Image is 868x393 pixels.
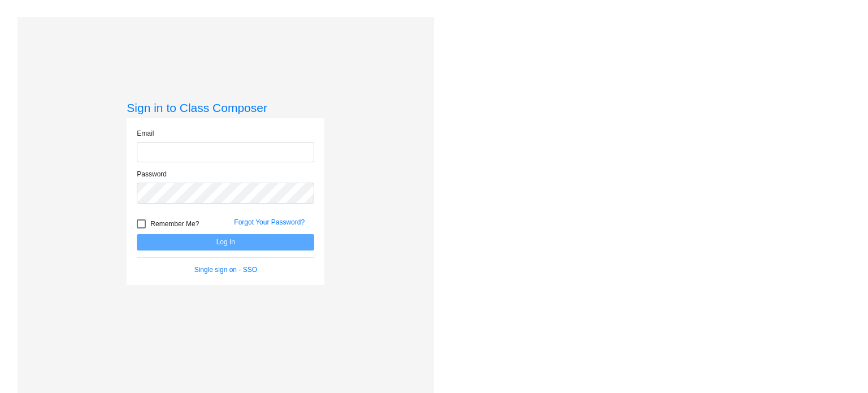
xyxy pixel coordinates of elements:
[137,169,167,179] label: Password
[150,217,199,231] span: Remember Me?
[137,128,154,139] label: Email
[127,101,324,115] h3: Sign in to Class Composer
[234,218,305,226] a: Forgot Your Password?
[137,234,314,251] button: Log In
[194,266,257,274] a: Single sign on - SSO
